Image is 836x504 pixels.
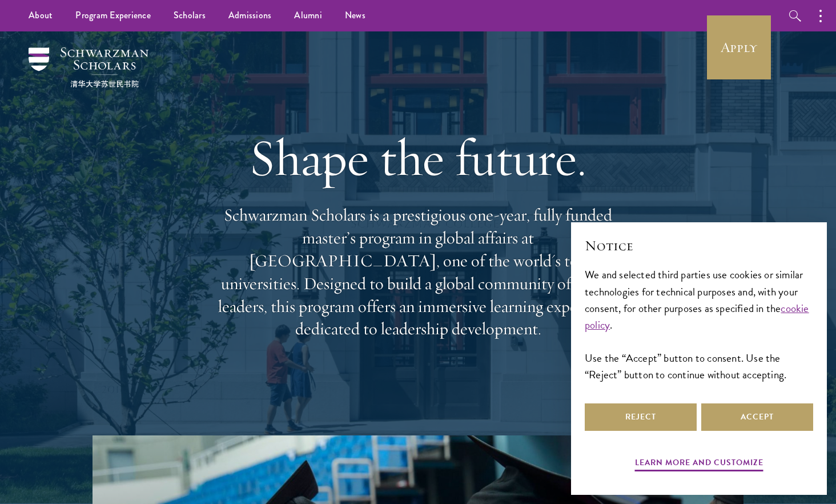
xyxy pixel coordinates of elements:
a: Apply [707,15,771,79]
button: Accept [701,403,813,431]
a: cookie policy [585,300,809,333]
img: Schwarzman Scholars [29,47,148,87]
p: Schwarzman Scholars is a prestigious one-year, fully funded master’s program in global affairs at... [212,204,624,341]
button: Learn more and customize [635,455,763,473]
h2: Notice [585,236,813,255]
button: Reject [585,403,697,431]
h1: Shape the future. [212,126,624,190]
div: We and selected third parties use cookies or similar technologies for technical purposes and, wit... [585,266,813,382]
